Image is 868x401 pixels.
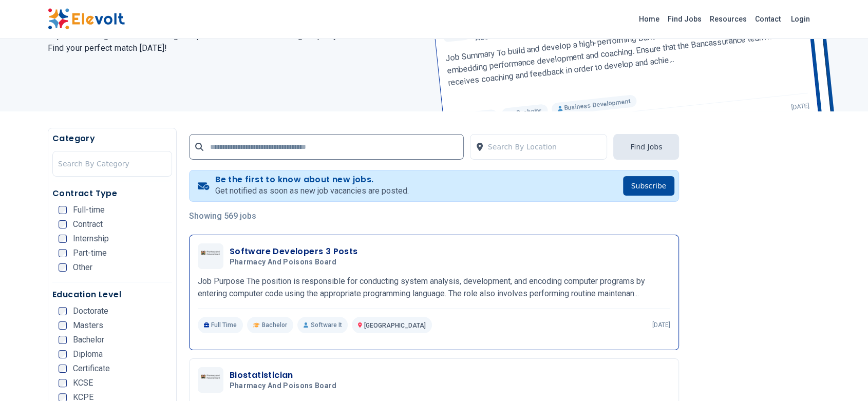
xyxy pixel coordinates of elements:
[73,321,103,330] span: Masters
[59,336,67,344] input: Bachelor
[59,365,67,373] input: Certificate
[189,210,680,222] p: Showing 569 jobs
[59,321,67,330] input: Masters
[52,289,172,301] h5: Education Level
[635,11,664,27] a: Home
[230,245,358,258] h3: Software Developers 3 Posts
[73,350,103,358] span: Diploma
[706,11,751,27] a: Resources
[59,220,67,228] input: Contract
[73,220,103,228] span: Contract
[59,235,67,243] input: Internship
[230,258,337,267] span: Pharmacy and Poisons Board
[817,352,868,401] iframe: Chat Widget
[198,243,671,333] a: Pharmacy and Poisons BoardSoftware Developers 3 PostsPharmacy and Poisons BoardJob Purpose The po...
[73,249,107,257] span: Part-time
[200,250,221,262] img: Pharmacy and Poisons Board
[48,8,125,30] img: Elevolt
[198,275,671,300] p: Job Purpose The position is responsible for conducting system analysis, development, and encoding...
[785,9,816,29] a: Login
[198,317,243,333] p: Full Time
[364,322,426,329] span: [GEOGRAPHIC_DATA]
[73,379,93,387] span: KCSE
[73,365,110,373] span: Certificate
[73,307,108,315] span: Doctorate
[52,132,172,145] h5: Category
[262,321,287,329] span: Bachelor
[652,321,670,329] p: [DATE]
[59,350,67,358] input: Diploma
[215,175,409,185] h4: Be the first to know about new jobs.
[751,11,785,27] a: Contact
[613,134,679,160] button: Find Jobs
[215,185,409,197] p: Get notified as soon as new job vacancies are posted.
[73,235,109,243] span: Internship
[59,307,67,315] input: Doctorate
[230,369,341,381] h3: Biostatistician
[73,263,92,272] span: Other
[59,249,67,257] input: Part-time
[297,317,348,333] p: Software It
[59,379,67,387] input: KCSE
[59,263,67,272] input: Other
[230,381,337,391] span: Pharmacy and Poisons Board
[623,176,675,196] button: Subscribe
[664,11,706,27] a: Find Jobs
[200,374,221,386] img: Pharmacy and Poisons Board
[59,206,67,214] input: Full-time
[52,187,172,200] h5: Contract Type
[73,336,104,344] span: Bachelor
[48,30,422,54] h2: Explore exciting roles with leading companies and take the next big step in your career. Find you...
[73,206,105,214] span: Full-time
